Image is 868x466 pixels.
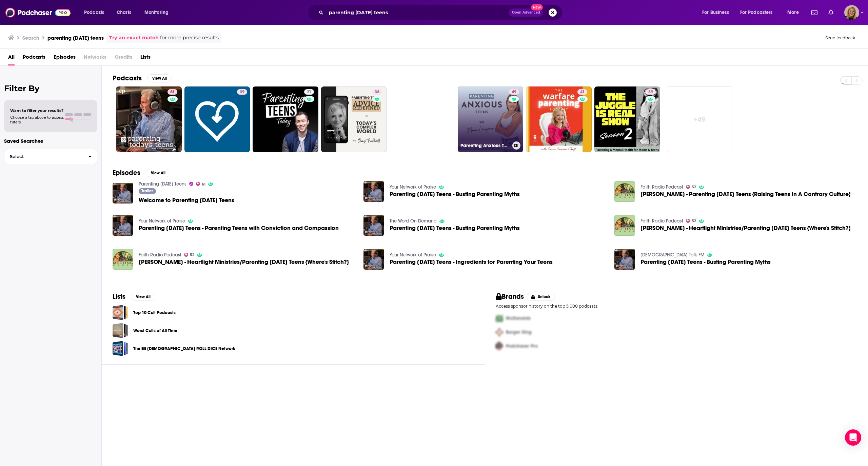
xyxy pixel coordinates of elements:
[139,218,185,224] a: Your Network of Praise
[4,83,97,93] h2: Filter By
[141,189,153,193] span: Trailer
[113,323,128,338] a: Worst Cults of All Time
[363,249,384,270] img: Parenting Today's Teens - Ingredients for Parenting Your Teens
[640,225,850,231] span: [PERSON_NAME] - Heartlight Ministries/Parenting [DATE] Teens {Where's Stitch?}
[577,89,587,95] a: 41
[140,7,177,18] button: open menu
[460,143,510,149] h3: Parenting Anxious Teens | Parenting Teens, Managing Teen Anxiety, Parenting Strategies
[531,4,543,11] span: New
[4,138,97,144] p: Saved Searches
[702,8,729,17] span: For Business
[496,304,857,309] p: Access sponsor history on the top 5,000 podcasts.
[372,89,382,95] a: 36
[139,259,349,265] span: [PERSON_NAME] - Heartlight Ministries/Parenting [DATE] Teens {Where's Stitch?}
[493,311,506,325] img: First Pro Logo
[116,86,182,152] a: 61
[614,215,635,236] img: Gregston, Mark - Heartlight Ministries/Parenting Today's Teens {Where's Stitch?}
[326,7,509,18] input: Search podcasts, credits, & more...
[4,149,97,164] button: Select
[844,5,859,20] button: Show profile menu
[614,249,635,270] img: Parenting Today's Teens - Busting Parenting Myths
[237,89,247,95] a: 39
[640,252,705,258] a: Christian Talk FM
[190,253,194,256] span: 52
[686,219,696,223] a: 52
[196,182,206,186] a: 61
[844,5,859,20] img: User Profile
[692,219,696,222] span: 52
[139,259,349,265] a: Gregston, Mark - Heartlight Ministries/Parenting Today's Teens {Where's Stitch?}
[506,329,532,335] span: Burger King
[390,218,437,224] a: The Word On Demand
[640,191,850,197] span: [PERSON_NAME] - Parenting [DATE] Teens {Raising Teens In A Contrary Culture}
[133,327,177,334] a: Worst Cults of All Time
[527,293,555,301] button: Unlock
[5,6,71,19] img: Podchaser - Follow, Share and Rate Podcasts
[23,52,45,65] a: Podcasts
[54,52,76,65] a: Episodes
[692,186,696,189] span: 52
[640,225,850,231] a: Gregston, Mark - Heartlight Ministries/Parenting Today's Teens {Where's Stitch?}
[22,35,39,41] h3: Search
[307,89,311,96] span: 21
[113,215,133,236] img: Parenting Today's Teens - Parenting Teens with Conviction and Compassion
[686,185,696,189] a: 52
[113,305,128,320] span: Top 10 Cult Podcasts
[146,169,170,177] button: View All
[363,181,384,202] a: Parenting Today's Teens - Busting Parenting Myths
[493,339,506,353] img: Third Pro Logo
[113,169,170,177] a: EpisodesView All
[506,315,531,321] span: McDonalds
[823,35,857,41] button: Send feedback
[844,5,859,20] span: Logged in as avansolkema
[390,225,520,231] span: Parenting [DATE] Teens - Busting Parenting Myths
[304,89,314,95] a: 21
[140,52,151,65] a: Lists
[493,325,506,339] img: Second Pro Logo
[84,52,106,65] span: Networks
[321,86,387,152] a: 36
[113,169,140,177] h2: Episodes
[47,35,104,41] h3: parenting [DATE] teens
[506,343,538,349] span: Podchaser Pro
[115,52,132,65] span: Credits
[458,86,524,152] a: 49Parenting Anxious Teens | Parenting Teens, Managing Teen Anxiety, Parenting Strategies
[697,7,737,18] button: open menu
[4,154,83,159] span: Select
[314,5,569,20] div: Search podcasts, credits, & more...
[390,191,520,197] span: Parenting [DATE] Teens - Busting Parenting Myths
[139,252,181,258] a: Faith Radio Podcast
[113,341,128,356] a: The BE GAY ROLL DICE Network
[640,259,771,265] a: Parenting Today's Teens - Busting Parenting Myths
[390,184,436,190] a: Your Network of Praise
[10,108,64,113] span: Want to filter your results?
[390,259,553,265] a: Parenting Today's Teens - Ingredients for Parenting Your Teens
[783,7,807,18] button: open menu
[202,183,205,186] span: 61
[640,191,850,197] a: Gregston, Mark - Parenting Today's Teens {Raising Teens In A Contrary Culture}
[253,86,318,152] a: 21
[826,7,836,18] a: Show notifications dropdown
[614,181,635,202] a: Gregston, Mark - Parenting Today's Teens {Raising Teens In A Contrary Culture}
[648,89,653,96] span: 39
[240,89,244,96] span: 39
[8,52,15,65] span: All
[594,86,660,152] a: 39
[363,215,384,236] img: Parenting Today's Teens - Busting Parenting Myths
[139,181,186,187] a: Parenting Today's Teens
[139,225,339,231] a: Parenting Today's Teens - Parenting Teens with Conviction and Compassion
[640,184,683,190] a: Faith Radio Podcast
[580,89,585,96] span: 41
[113,183,133,203] img: Welcome to Parenting Today's Teens
[390,191,520,197] a: Parenting Today's Teens - Busting Parenting Myths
